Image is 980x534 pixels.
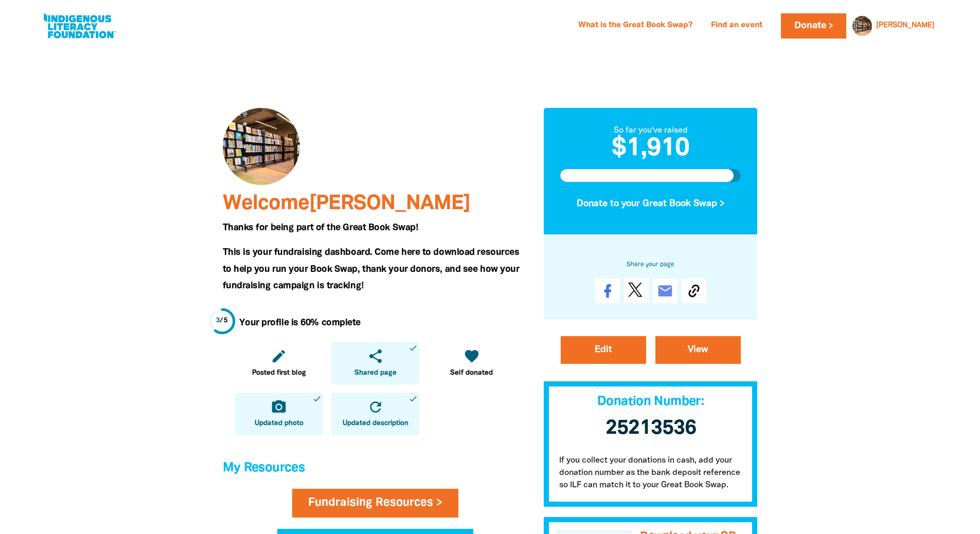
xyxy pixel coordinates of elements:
a: editPosted first blog [235,342,323,384]
strong: Your profile is 60% complete [239,319,361,327]
a: Donate [781,13,846,39]
a: email [653,279,678,303]
span: This is your fundraising dashboard. Come here to download resources to help you run your Book Swa... [223,248,520,290]
h6: Share your page [560,259,741,270]
a: favoriteSelf donated [427,342,515,384]
h2: $1,910 [560,137,741,161]
span: Updated photo [255,418,304,429]
i: email [657,283,673,299]
span: Updated description [343,418,408,429]
i: done [408,343,418,353]
a: Share [595,279,620,303]
span: 3 [216,318,220,324]
i: edit [271,348,287,364]
a: What is the Great Book Swap? [572,17,699,34]
a: Fundraising Resources > [292,489,458,518]
a: [PERSON_NAME] [876,22,935,29]
span: Thanks for being part of the Great Book Swap! [223,224,418,232]
span: Welcome [PERSON_NAME] [223,194,470,213]
span: 25213536 [605,419,696,438]
span: Posted first blog [252,368,306,378]
a: Post [624,279,649,303]
i: share [367,348,384,364]
a: shareShared pagedone [331,342,419,384]
button: Copy Link [682,279,706,303]
i: done [312,394,322,403]
i: done [408,394,418,403]
a: Find an event [705,17,769,34]
i: refresh [367,399,384,415]
div: / 5 [216,316,228,326]
div: So far you've raised [560,124,741,137]
a: Edit [561,336,646,364]
span: My Resources [223,462,305,474]
a: View [655,336,741,364]
span: Self donated [450,368,493,378]
span: Shared page [354,368,397,378]
i: camera_alt [271,399,287,415]
a: camera_altUpdated photodone [235,393,323,435]
a: refreshUpdated descriptiondone [331,393,419,435]
button: Donate to your Great Book Swap > [560,190,741,218]
span: Donation Number: [597,396,704,408]
i: favorite [464,348,480,364]
p: If you collect your donations in cash, add your donation number as the bank deposit reference so ... [544,444,758,507]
